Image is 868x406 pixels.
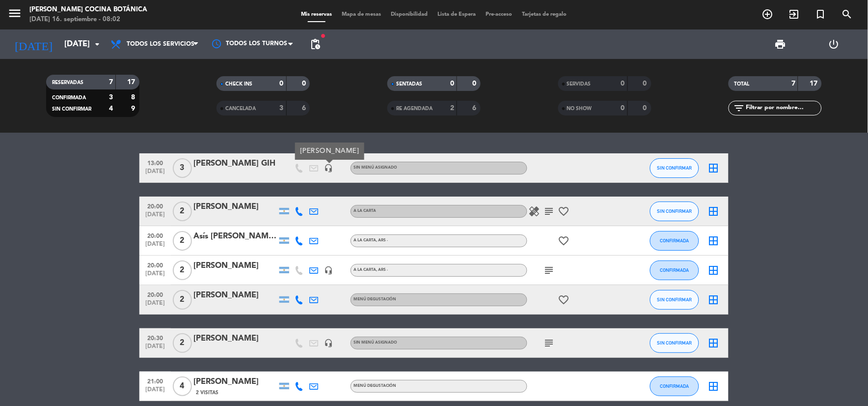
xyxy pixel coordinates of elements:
i: border_all [708,235,720,247]
span: Menú Degustación [353,297,396,301]
span: Sin menú asignado [353,166,397,170]
i: headset_mic [324,339,333,348]
div: [PERSON_NAME] [193,332,277,345]
span: A la Carta [353,209,376,213]
span: 20:00 [143,289,167,300]
span: NO SHOW [567,106,592,111]
i: subject [543,264,555,276]
strong: 6 [302,105,308,112]
i: turned_in_not [815,8,827,20]
span: TOTAL [734,82,750,87]
span: Disponibilidad [386,12,433,17]
span: , ARS - [376,238,388,242]
span: Pre-acceso [481,12,517,17]
strong: 0 [472,80,478,87]
strong: 6 [472,105,478,112]
span: 20:30 [143,332,167,343]
strong: 4 [109,105,113,112]
strong: 2 [450,105,454,112]
button: SIN CONFIRMAR [650,290,699,310]
i: subject [543,337,555,349]
button: SIN CONFIRMAR [650,202,699,221]
span: 2 [173,202,192,221]
span: [DATE] [143,386,167,398]
span: SIN CONFIRMAR [657,208,692,214]
span: SIN CONFIRMAR [52,107,91,112]
span: , ARS - [376,268,388,272]
span: 13:00 [143,157,167,168]
span: [DATE] [143,343,167,354]
span: [DATE] [143,211,167,223]
strong: 7 [109,79,113,86]
div: [PERSON_NAME] Cocina Botánica [29,5,147,15]
span: [DATE] [143,168,167,179]
i: exit_to_app [788,8,800,20]
strong: 0 [450,80,454,87]
i: arrow_drop_down [91,38,103,50]
span: 20:00 [143,230,167,241]
i: filter_list [733,102,745,114]
i: healing [529,205,541,217]
span: CONFIRMADA [660,238,689,243]
i: [DATE] [7,33,59,55]
button: CONFIRMADA [650,261,699,280]
span: 2 [173,333,192,353]
button: CONFIRMADA [650,231,699,251]
span: SENTADAS [396,82,422,87]
strong: 17 [127,79,137,86]
span: CONFIRMADA [660,383,689,389]
span: SIN CONFIRMAR [657,340,692,346]
span: [DATE] [143,300,167,311]
span: 4 [173,377,192,396]
i: favorite_border [558,235,570,247]
button: menu [7,6,22,24]
div: LOG OUT [807,29,861,59]
div: [PERSON_NAME] [193,260,277,272]
span: Tarjetas de regalo [517,12,572,17]
span: Sin menú asignado [353,341,397,345]
div: Asís [PERSON_NAME] Topper [193,230,277,243]
strong: 0 [280,80,284,87]
span: A la Carta [353,268,388,272]
span: Lista de Espera [433,12,481,17]
strong: 0 [621,105,625,112]
strong: 3 [109,94,113,101]
i: power_settings_new [828,38,840,50]
strong: 17 [810,80,820,87]
span: A la Carta [353,238,388,242]
i: menu [7,6,22,21]
span: 21:00 [143,375,167,386]
i: border_all [708,380,720,392]
span: 20:00 [143,259,167,270]
span: Mapa de mesas [337,12,386,17]
span: 3 [173,158,192,178]
span: 2 [173,290,192,310]
span: SIN CONFIRMAR [657,297,692,302]
strong: 9 [131,105,137,112]
strong: 8 [131,94,137,101]
button: CONFIRMADA [650,377,699,396]
i: border_all [708,337,720,349]
i: subject [543,205,555,217]
span: [DATE] [143,270,167,282]
i: headset_mic [324,164,333,173]
i: favorite_border [558,294,570,306]
span: 2 [173,261,192,280]
div: [PERSON_NAME] [193,376,277,388]
span: Mis reservas [297,12,337,17]
div: [DATE] 16. septiembre - 08:02 [29,15,147,25]
span: CANCELADA [225,106,256,111]
strong: 0 [643,80,649,87]
i: border_all [708,205,720,217]
span: pending_actions [309,38,321,50]
span: 2 Visitas [196,389,218,397]
strong: 3 [280,105,284,112]
span: fiber_manual_record [320,33,326,39]
div: [PERSON_NAME] GIH [193,157,277,170]
span: CONFIRMADA [52,95,86,100]
i: add_circle_outline [762,8,774,20]
span: 2 [173,231,192,251]
span: SIN CONFIRMAR [657,165,692,171]
i: favorite_border [558,205,570,217]
input: Filtrar por nombre... [745,103,821,114]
